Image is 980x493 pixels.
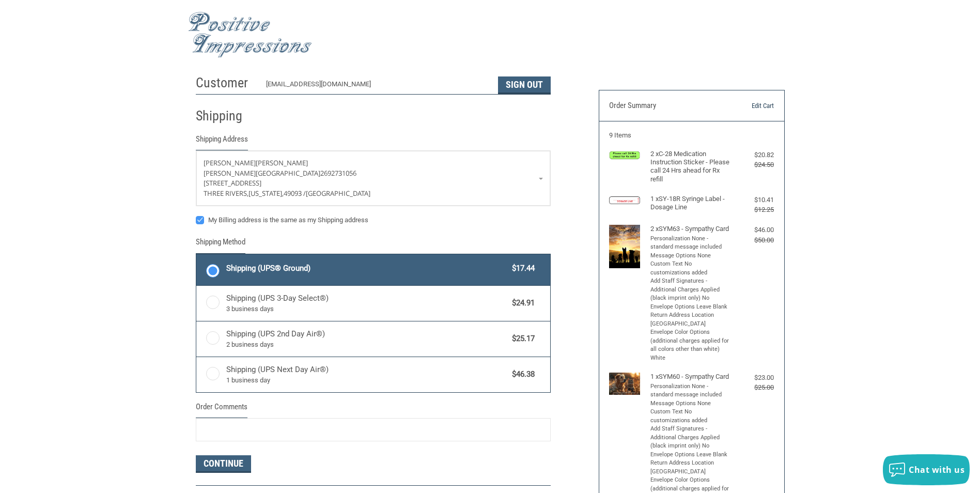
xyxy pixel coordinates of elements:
span: [STREET_ADDRESS] [204,178,261,188]
button: Sign Out [498,76,551,94]
span: Three rivers, [204,189,248,198]
div: $50.00 [733,235,774,245]
span: Shipping (UPS® Ground) [226,263,507,274]
li: Return Address Location [GEOGRAPHIC_DATA] [650,459,730,476]
label: My Billing address is the same as my Shipping address [196,216,551,224]
img: Positive Impressions [188,12,312,58]
legend: Order Comments [196,401,247,418]
span: [PERSON_NAME] [204,158,256,167]
div: [EMAIL_ADDRESS][DOMAIN_NAME] [266,79,488,94]
div: $23.00 [733,373,774,383]
li: Return Address Location [GEOGRAPHIC_DATA] [650,311,730,328]
button: Chat with us [883,454,970,485]
span: [PERSON_NAME][GEOGRAPHIC_DATA] [204,168,320,178]
span: $25.17 [507,333,535,345]
span: 1 business day [226,375,507,386]
span: Shipping (UPS Next Day Air®) [226,364,507,386]
legend: Shipping Method [196,236,245,253]
li: Envelope Color Options (additional charges applied for all colors other than white) White [650,328,730,362]
h2: Customer [196,74,256,91]
div: $12.25 [733,205,774,215]
button: Continue [196,455,251,473]
span: Shipping (UPS 3-Day Select®) [226,292,507,314]
a: Edit Cart [721,101,774,111]
span: $17.44 [507,263,535,274]
h3: Order Summary [609,101,721,111]
li: Personalization None - standard message included [650,382,730,399]
li: Add Staff Signatures - Additional Charges Applied (black imprint only) No [650,277,730,303]
li: Envelope Options Leave Blank [650,451,730,459]
li: Message Options None [650,252,730,260]
span: [GEOGRAPHIC_DATA] [306,189,370,198]
h3: 9 Items [609,131,774,140]
li: Add Staff Signatures - Additional Charges Applied (black imprint only) No [650,425,730,451]
legend: Shipping Address [196,133,248,150]
li: Message Options None [650,399,730,408]
div: $10.41 [733,195,774,205]
li: Custom Text No customizations added [650,260,730,277]
li: Personalization None - standard message included [650,235,730,252]
div: $46.00 [733,225,774,235]
span: [US_STATE], [248,189,284,198]
span: 3 business days [226,304,507,314]
span: [PERSON_NAME] [256,158,308,167]
a: Enter or select a different address [196,151,550,206]
span: 49093 / [284,189,306,198]
span: 2 business days [226,340,507,350]
h4: 2 x SYM63 - Sympathy Card [650,225,730,233]
span: Shipping (UPS 2nd Day Air®) [226,328,507,350]
span: 2692731056 [320,168,356,178]
li: Custom Text No customizations added [650,408,730,425]
li: Envelope Options Leave Blank [650,303,730,312]
div: $24.50 [733,160,774,170]
div: $25.00 [733,382,774,393]
span: $46.38 [507,368,535,380]
h4: 1 x SY-18R Syringe Label - Dosage Line [650,195,730,212]
div: $20.82 [733,150,774,160]
span: $24.91 [507,297,535,309]
h4: 2 x C-28 Medication Instruction Sticker - Please call 24 Hrs ahead for Rx refill [650,150,730,183]
h4: 1 x SYM60 - Sympathy Card [650,373,730,381]
span: Chat with us [909,464,965,475]
h2: Shipping [196,107,256,125]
